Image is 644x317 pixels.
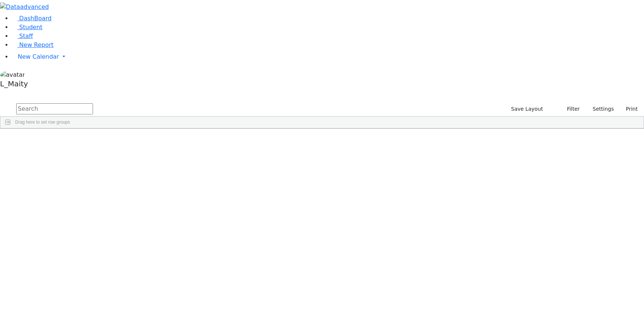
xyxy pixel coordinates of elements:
a: Student [12,24,42,31]
span: New Calendar [18,53,59,60]
a: DashBoard [12,15,52,22]
span: New Report [19,41,54,48]
a: Staff [12,32,33,39]
span: Student [19,24,42,31]
span: DashBoard [19,15,52,22]
span: Staff [19,32,33,39]
button: Save Layout [508,103,546,115]
a: New Calendar [12,49,644,64]
button: Filter [557,103,583,115]
input: Search [16,103,93,114]
button: Settings [583,103,617,115]
span: Drag here to set row groups [15,120,70,125]
button: Print [617,103,641,115]
a: New Report [12,41,54,48]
